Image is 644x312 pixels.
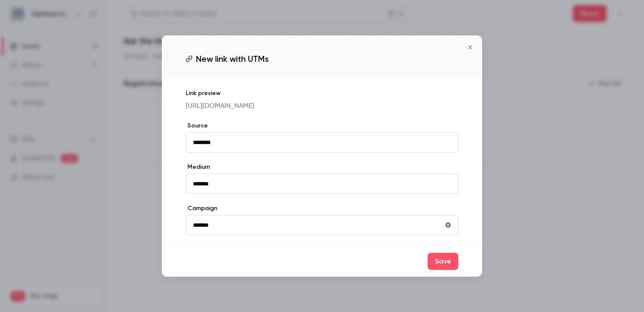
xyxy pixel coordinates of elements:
button: Close [462,39,479,56]
span: New link with UTMs [196,52,269,65]
p: [URL][DOMAIN_NAME] [186,101,458,111]
button: utmCampaign [441,218,455,232]
p: Link preview [186,89,458,98]
label: Campaign [186,204,458,213]
label: Medium [186,163,458,171]
label: Source [186,121,458,130]
button: Save [428,253,458,270]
